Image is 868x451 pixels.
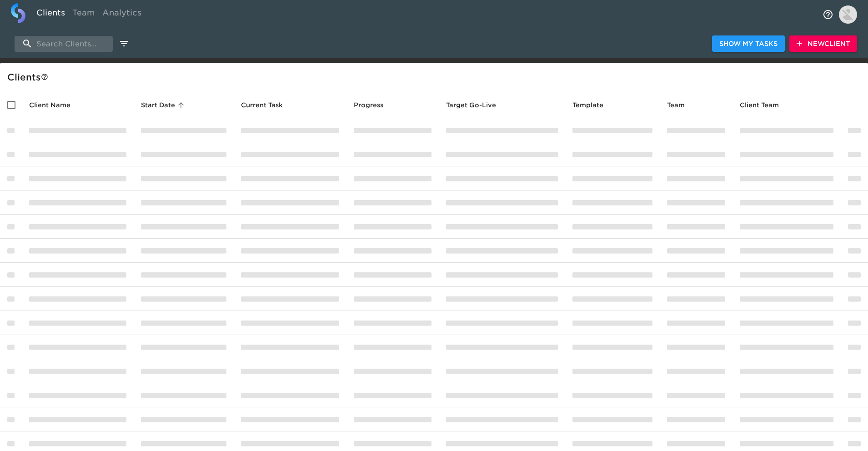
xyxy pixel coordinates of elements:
[241,100,283,110] span: This is the next Task in this Hub that should be completed
[719,38,778,50] span: Show My Tasks
[69,3,99,25] a: Team
[839,5,857,24] img: Profile
[7,70,864,85] div: Client s
[33,3,69,25] a: Clients
[446,100,508,110] span: Target Go-Live
[797,38,850,50] span: New Client
[354,100,395,110] span: Progress
[15,36,113,52] input: search
[712,35,785,52] button: Show My Tasks
[789,35,857,52] button: NewClient
[41,73,48,80] svg: This is a list of all of your clients and clients shared with you
[116,36,132,51] button: edit
[99,3,145,25] a: Analytics
[11,3,25,23] img: logo
[241,100,295,110] span: Current Task
[572,100,615,110] span: Template
[817,4,839,25] button: notifications
[740,100,791,110] span: Client Team
[446,100,496,110] span: Calculated based on the start date and the duration of all Tasks contained in this Hub.
[141,100,187,110] span: Start Date
[29,100,82,110] span: Client Name
[667,100,697,110] span: Team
